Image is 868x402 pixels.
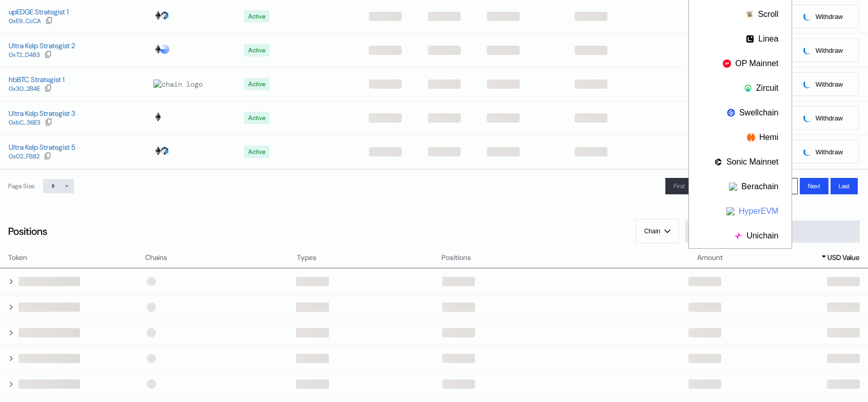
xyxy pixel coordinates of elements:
div: upEDGE Strategist 1 [9,7,69,16]
div: Ultra Kelp Strategist 2 [9,41,75,50]
div: Active [248,114,265,122]
span: Withdraw [816,148,843,156]
div: 0xE9...CcCA [9,17,41,25]
button: Last [831,178,858,194]
div: Positions [8,225,47,238]
img: chain logo [746,35,754,43]
span: Next [808,182,820,190]
button: Chain [636,219,679,244]
span: Withdraw [816,81,843,88]
button: Linea [689,27,792,51]
button: Sonic Mainnet [689,150,792,174]
div: Active [248,148,265,155]
img: pending [803,114,812,122]
span: Withdraw [816,13,843,21]
button: Swellchain [689,100,792,125]
img: chain logo [744,84,752,92]
img: chain logo [153,79,203,89]
span: Token [8,252,27,263]
span: Chains [145,252,167,263]
button: Scroll [689,2,792,27]
img: chain logo [160,45,169,54]
div: 0xbC...36E3 [9,119,41,126]
img: chain logo [745,10,754,18]
button: pendingWithdraw [787,72,859,96]
button: First [665,178,693,194]
div: 0x02...FB82 [9,153,40,160]
img: chain logo [153,45,163,54]
img: chain logo [714,158,722,166]
img: chain logo [160,11,169,20]
button: Unichain [689,224,792,248]
span: Last [839,182,850,190]
span: Withdraw [816,47,843,54]
span: Withdraw [816,114,843,122]
button: OP Mainnet [689,51,792,76]
span: Types [297,252,317,263]
button: Berachain [689,174,792,199]
div: Active [248,13,265,20]
div: Page Size: [8,182,35,190]
button: pendingWithdraw [787,106,859,130]
div: Active [248,81,265,88]
img: chain logo [160,146,169,155]
img: pending [803,148,812,156]
img: pending [803,46,812,54]
img: chain logo [153,146,163,155]
button: pendingWithdraw [787,139,859,164]
button: Next [800,178,828,194]
img: chain logo [723,59,731,68]
button: HyperEVM [689,199,792,224]
div: Active [248,47,265,54]
img: chain logo [727,109,735,117]
button: pendingWithdraw [787,4,859,29]
img: chain logo [153,11,163,20]
div: Ultra Kelp Strategist 3 [9,109,75,118]
div: Ultra Kelp Strategist 5 [9,143,75,152]
div: 0x72...D483 [9,51,40,58]
img: chain logo [734,232,742,240]
img: chain logo [153,112,163,122]
img: chain logo [747,133,755,142]
span: First [674,182,685,190]
div: hbBTC Strategist 1 [9,75,65,84]
img: chain logo [726,207,735,215]
button: Zircuit [689,76,792,100]
img: chain logo [729,183,737,191]
span: Chain [644,228,660,235]
button: pendingWithdraw [787,38,859,63]
button: Hemi [689,125,792,150]
span: USD Value [827,252,860,263]
span: Positions [442,252,471,263]
div: 0x30...2B4E [9,85,40,92]
span: Amount [697,252,723,263]
img: pending [803,12,812,21]
img: pending [803,80,812,88]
